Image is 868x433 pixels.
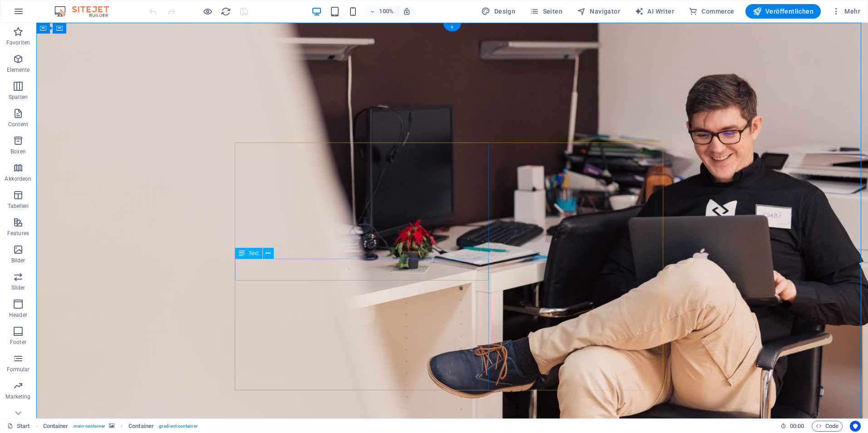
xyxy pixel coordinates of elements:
p: Footer [10,339,26,346]
span: . main-container [72,421,105,432]
h6: 100% [379,6,394,17]
div: Design (Strg+Alt+Y) [478,4,519,19]
p: Tabellen [8,202,29,210]
p: Formular [7,366,30,373]
p: Bilder [11,257,25,264]
button: Code [812,421,843,432]
nav: breadcrumb [43,421,198,432]
span: Seiten [530,7,562,16]
i: Element verfügt über einen Hintergrund [109,423,114,428]
p: Favoriten [6,39,30,46]
span: Mehr [832,7,860,16]
button: 100% [365,6,398,17]
span: Klick zum Auswählen. Doppelklick zum Bearbeiten [128,421,154,432]
span: Klick zum Auswählen. Doppelklick zum Bearbeiten [43,421,69,432]
p: Spalten [9,93,28,101]
button: Design [478,4,519,19]
button: AI Writer [631,4,678,19]
button: Commerce [685,4,738,19]
p: Slider [11,284,25,291]
a: Klick, um Auswahl aufzuheben. Doppelklick öffnet Seitenverwaltung [7,421,30,432]
button: Veröffentlichen [745,4,821,19]
span: 00 00 [790,421,804,432]
span: Code [816,421,838,432]
p: Content [8,121,28,128]
span: : [796,423,798,429]
span: Navigator [577,7,620,16]
span: Commerce [689,7,735,16]
span: AI Writer [635,7,674,16]
p: Marketing [5,393,30,400]
button: Navigator [573,4,624,19]
p: Features [7,230,29,237]
p: Akkordeon [5,175,31,182]
p: Elemente [7,66,30,74]
h6: Session-Zeit [780,421,804,432]
button: Usercentrics [850,421,861,432]
i: Bei Größenänderung Zoomstufe automatisch an das gewählte Gerät anpassen. [403,7,411,15]
span: . gradient-container [158,421,198,432]
span: Design [481,7,515,16]
p: Boxen [10,148,26,155]
i: Seite neu laden [221,6,231,17]
div: + [443,23,461,31]
button: Seiten [526,4,566,19]
p: Header [9,311,27,319]
button: Klicke hier, um den Vorschau-Modus zu verlassen [202,6,213,17]
button: reload [220,6,231,17]
span: Veröffentlichen [753,7,814,16]
span: Text [249,251,259,256]
img: Editor Logo [52,6,120,17]
button: Mehr [828,4,864,19]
